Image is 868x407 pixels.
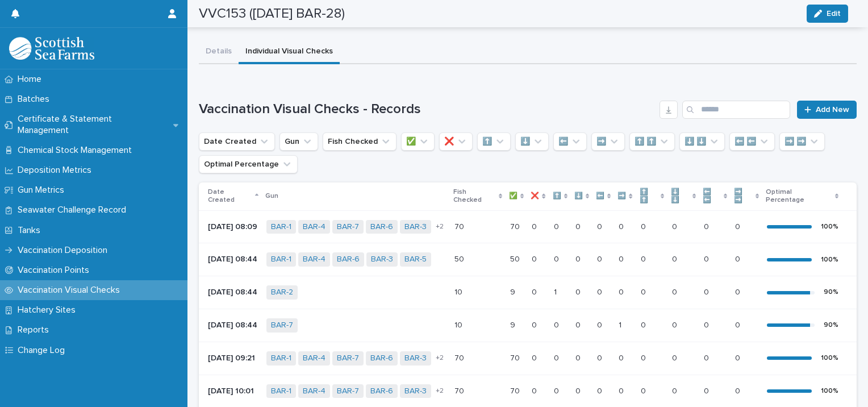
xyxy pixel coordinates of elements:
[337,255,360,264] a: BAR-6
[575,318,583,330] p: 0
[597,252,604,264] p: 0
[337,387,359,396] a: BAR-7
[303,255,325,264] a: BAR-4
[13,305,85,315] p: Hatchery Sites
[199,276,857,309] tr: [DATE] 08:44BAR-2 1010 99 00 11 00 00 00 00 00 00 00 90%
[596,190,604,202] p: ⬅️
[370,387,393,396] a: BAR-6
[597,351,604,363] p: 0
[13,185,73,196] p: Gun Metrics
[821,223,838,231] div: 100 %
[597,285,604,297] p: 0
[371,255,393,264] a: BAR-3
[454,318,465,330] p: 10
[532,252,539,264] p: 0
[735,252,742,264] p: 0
[13,205,135,215] p: Seawater Challenge Record
[453,186,496,207] p: Fish Checked
[439,132,473,151] button: ❌
[337,222,359,232] a: BAR-7
[13,145,141,156] p: Chemical Stock Management
[766,186,832,207] p: Optimal Percentage
[729,132,775,151] button: ⬅️ ⬅️
[553,132,587,151] button: ⬅️
[13,345,74,356] p: Change Log
[454,285,465,297] p: 10
[13,114,173,135] p: Certificate & Statement Management
[208,387,257,396] p: [DATE] 10:01
[554,318,561,330] p: 0
[208,354,257,363] p: [DATE] 09:21
[672,384,679,396] p: 0
[477,132,511,151] button: ⬆️
[735,220,742,232] p: 0
[13,225,49,236] p: Tanks
[509,190,518,202] p: ✅
[532,351,539,363] p: 0
[574,190,583,202] p: ⬇️
[454,252,466,264] p: 50
[199,132,275,151] button: Date Created
[13,325,58,335] p: Reports
[704,318,711,330] p: 0
[532,220,539,232] p: 0
[821,256,838,264] div: 100 %
[679,132,725,151] button: ⬇️ ⬇️
[279,132,318,151] button: Gun
[271,387,291,396] a: BAR-1
[370,354,393,363] a: BAR-6
[510,318,518,330] p: 9
[271,354,291,363] a: BAR-1
[797,101,857,119] a: Add New
[617,190,626,202] p: ➡️
[271,321,293,330] a: BAR-7
[553,190,561,202] p: ⬆️
[199,40,239,64] button: Details
[554,384,561,396] p: 0
[575,220,583,232] p: 0
[672,220,679,232] p: 0
[641,384,648,396] p: 0
[672,252,679,264] p: 0
[704,285,711,297] p: 0
[619,220,626,232] p: 0
[641,285,648,297] p: 0
[704,220,711,232] p: 0
[554,285,559,297] p: 1
[641,318,648,330] p: 0
[821,387,838,395] div: 100 %
[672,351,679,363] p: 0
[704,252,711,264] p: 0
[303,222,325,232] a: BAR-4
[672,318,679,330] p: 0
[199,101,655,118] h1: Vaccination Visual Checks - Records
[554,252,561,264] p: 0
[265,190,278,202] p: Gun
[404,255,427,264] a: BAR-5
[619,318,624,330] p: 1
[619,384,626,396] p: 0
[13,94,59,105] p: Batches
[629,132,675,151] button: ⬆️ ⬆️
[619,351,626,363] p: 0
[641,220,648,232] p: 0
[436,223,444,230] span: + 2
[510,351,522,363] p: 70
[454,220,466,232] p: 70
[13,74,51,85] p: Home
[531,190,539,202] p: ❌
[337,354,359,363] a: BAR-7
[575,351,583,363] p: 0
[370,222,393,232] a: BAR-6
[303,387,325,396] a: BAR-4
[641,351,648,363] p: 0
[672,285,679,297] p: 0
[510,252,522,264] p: 50
[9,37,94,60] img: uOABhIYSsOPhGJQdTwEw
[239,40,340,64] button: Individual Visual Checks
[436,388,444,394] span: + 2
[515,132,549,151] button: ⬇️
[671,186,689,207] p: ⬇️ ⬇️
[404,354,427,363] a: BAR-3
[779,132,825,151] button: ➡️ ➡️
